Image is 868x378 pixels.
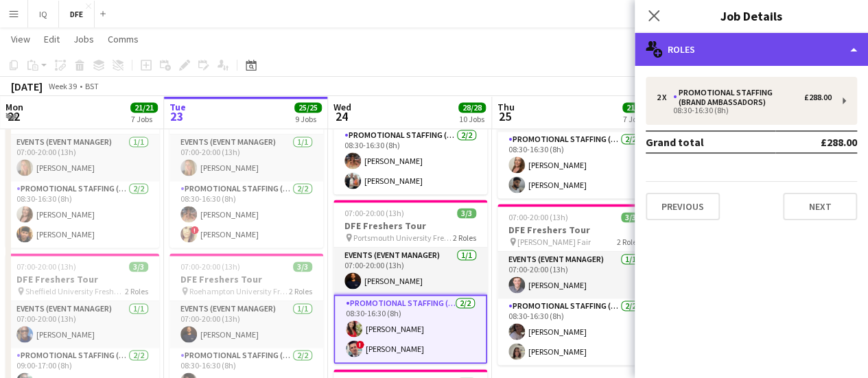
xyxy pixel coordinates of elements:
span: Portsmouth University Freshers Fair [353,233,453,243]
span: 22 [3,108,23,124]
span: ! [356,340,364,349]
div: 7 Jobs [131,114,157,124]
div: 7 Jobs [623,114,649,124]
app-job-card: 07:00-20:00 (13h)3/3DFE Freshers Tour Northumbria University Freshers Fair2 RolesEvents (Event Ma... [169,86,323,248]
app-job-card: 07:00-20:00 (13h)3/3DFE Freshers Tour Manchester University Freshers Fair2 RolesEvents (Event Man... [5,86,159,248]
app-card-role: Events (Event Manager)1/107:00-20:00 (13h)[PERSON_NAME] [169,301,323,348]
h3: Job Details [635,7,868,25]
div: BST [85,81,99,91]
span: Tue [169,101,186,113]
span: 07:00-20:00 (13h) [344,208,404,218]
div: 9 Jobs [295,114,321,124]
span: 23 [167,108,186,124]
span: 21/21 [622,102,650,113]
div: [DATE] [11,80,43,93]
span: Roehampton University Freshers Fair [189,286,289,296]
td: Grand total [646,131,775,153]
span: Wed [333,101,351,113]
span: 07:00-20:00 (13h) [180,261,240,272]
span: 3/3 [457,208,476,218]
span: View [11,33,30,45]
app-card-role: Promotional Staffing (Brand Ambassadors)2/208:30-16:30 (8h)[PERSON_NAME][PERSON_NAME] [497,298,651,365]
app-card-role: Events (Event Manager)1/107:00-20:00 (13h)[PERSON_NAME] [5,134,159,181]
app-card-role: Promotional Staffing (Brand Ambassadors)2/208:30-16:30 (8h)[PERSON_NAME][PERSON_NAME] [333,128,487,194]
a: View [5,30,36,48]
span: Mon [5,101,23,113]
span: Thu [497,101,515,113]
span: 3/3 [293,261,312,272]
span: 2 Roles [289,286,312,296]
h3: DFE Freshers Tour [169,273,323,285]
div: Promotional Staffing (Brand Ambassadors) [673,88,804,107]
span: Comms [108,33,139,45]
span: 24 [331,108,351,124]
app-card-role: Promotional Staffing (Brand Ambassadors)2/208:30-16:30 (8h)[PERSON_NAME][PERSON_NAME] [497,132,651,198]
app-card-role: Promotional Staffing (Brand Ambassadors)2/208:30-16:30 (8h)[PERSON_NAME][PERSON_NAME] [5,181,159,248]
div: 08:30-16:30 (8h) [657,107,832,114]
button: Previous [646,193,720,220]
span: 3/3 [129,261,148,272]
span: ! [191,226,199,234]
app-card-role: Promotional Staffing (Brand Ambassadors)2/208:30-16:30 (8h)[PERSON_NAME]![PERSON_NAME] [333,294,487,364]
button: IQ [28,1,59,27]
app-job-card: 07:00-20:00 (13h)3/3DFE Freshers Tour [PERSON_NAME] Fair2 RolesEvents (Event Manager)1/107:00-20:... [497,204,651,365]
span: 21/21 [130,102,158,113]
span: Jobs [73,33,94,45]
button: DFE [59,1,95,27]
app-job-card: 07:00-20:00 (13h)3/3DFE Freshers Tour Portsmouth University Freshers Fair2 RolesEvents (Event Man... [333,200,487,364]
a: Jobs [68,30,99,48]
div: Roles [635,33,868,66]
div: 2 x [657,93,673,102]
span: 2 Roles [453,233,476,243]
span: Week 39 [45,81,80,91]
app-card-role: Promotional Staffing (Brand Ambassadors)2/208:30-16:30 (8h)[PERSON_NAME]![PERSON_NAME] [169,181,323,248]
h3: DFE Freshers Tour [333,220,487,232]
span: 2 Roles [125,286,148,296]
h3: DFE Freshers Tour [5,273,159,285]
span: 2 Roles [617,237,640,247]
td: £288.00 [775,131,857,153]
app-card-role: Events (Event Manager)1/107:00-20:00 (13h)[PERSON_NAME] [333,248,487,294]
span: Sheffield University Freshers Fair [25,286,125,296]
button: Next [783,193,857,220]
h3: DFE Freshers Tour [497,224,651,236]
a: Comms [102,30,144,48]
span: 07:00-20:00 (13h) [16,261,76,272]
span: 25 [495,108,515,124]
span: 28/28 [458,102,486,113]
div: 10 Jobs [459,114,485,124]
span: 3/3 [621,212,640,222]
app-card-role: Events (Event Manager)1/107:00-20:00 (13h)[PERSON_NAME] [497,252,651,298]
app-card-role: Events (Event Manager)1/107:00-20:00 (13h)[PERSON_NAME] [5,301,159,348]
a: Edit [38,30,65,48]
span: 07:00-20:00 (13h) [508,212,568,222]
app-card-role: Events (Event Manager)1/107:00-20:00 (13h)[PERSON_NAME] [169,134,323,181]
span: Edit [44,33,60,45]
div: £288.00 [804,93,832,102]
span: 25/25 [294,102,322,113]
span: [PERSON_NAME] Fair [517,237,591,247]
